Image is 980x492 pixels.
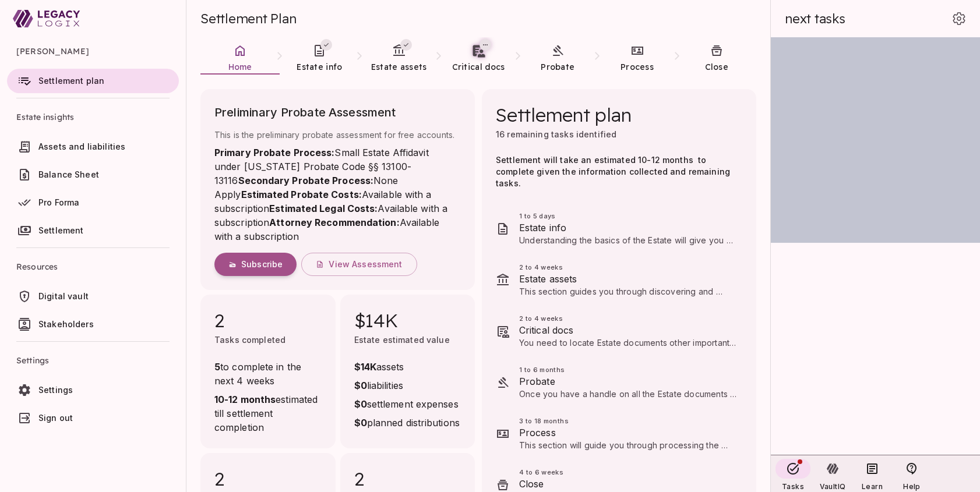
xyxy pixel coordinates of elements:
[200,10,296,27] span: Settlement Plan
[621,62,654,72] span: Process
[7,162,179,187] a: Balance Sheet
[38,141,125,151] span: Assets and liabilities
[785,10,845,27] span: next tasks
[541,62,574,72] span: Probate
[519,426,738,440] span: Process
[214,309,322,332] span: 2
[7,69,179,93] a: Settlement plan
[354,378,460,392] span: liabilities
[519,314,738,323] span: 2 to 4 weeks
[7,378,179,402] a: Settings
[7,284,179,309] a: Digital vault
[354,309,461,332] span: $14K
[519,365,738,374] span: 1 to 6 months
[482,408,756,459] div: 3 to 18 monthsProcessThis section will guide you through processing the Estate’s assets. Tasks re...
[496,155,732,188] span: Settlement will take an estimated 10-12 months to complete given the information collected and re...
[519,221,738,235] span: Estate info
[782,482,804,491] span: Tasks
[241,259,283,270] span: Subscribe
[38,169,99,179] span: Balance Sheet
[238,175,374,186] strong: Secondary Probate Process:
[16,346,170,374] span: Settings
[354,467,461,490] span: 2
[214,361,220,373] strong: 5
[38,413,73,423] span: Sign out
[519,323,738,337] span: Critical docs
[38,319,94,329] span: Stakeholders
[301,253,417,276] button: View Assessment
[496,129,616,139] span: 16 remaining tasks identified
[38,385,73,395] span: Settings
[7,312,179,337] a: Stakeholders
[452,62,505,72] span: Critical docs
[519,477,738,491] span: Close
[214,146,461,243] p: Small Estate Affidavit under [US_STATE] Probate Code §§ 13100-13116 None Apply Available with a s...
[340,295,475,448] div: $14KEstate estimated value$14Kassets$0liabilities$0settlement expenses$0planned distributions
[820,482,845,491] span: VaultIQ
[371,62,427,72] span: Estate assets
[214,360,322,388] span: to complete in the next 4 weeks
[7,190,179,215] a: Pro Forma
[228,62,252,72] span: Home
[519,468,738,477] span: 4 to 6 weeks
[903,482,920,491] span: Help
[214,253,297,276] button: Subscribe
[482,306,756,357] div: 2 to 4 weeksCritical docsYou need to locate Estate documents other important items to settle the ...
[214,147,334,158] strong: Primary Probate Process:
[354,397,460,411] span: settlement expenses
[519,235,738,246] p: Understanding the basics of the Estate will give you an early perspective on what’s in store for ...
[482,254,756,306] div: 2 to 4 weeksEstate assetsThis section guides you through discovering and documenting the deceased...
[214,392,322,434] span: estimated till settlement completion
[519,211,738,221] span: 1 to 5 days
[354,380,367,391] strong: $0
[354,360,460,374] span: assets
[354,417,367,429] strong: $0
[269,203,378,214] strong: Estimated Legal Costs:
[482,357,756,408] div: 1 to 6 monthsProbateOnce you have a handle on all the Estate documents and assets, you can make a...
[496,103,631,126] span: Settlement plan
[482,203,756,254] div: 1 to 5 daysEstate infoUnderstanding the basics of the Estate will give you an early perspective o...
[200,295,336,448] div: 2Tasks completed5to complete in the next 4 weeks10-12 monthsestimated till settlement completion
[862,482,883,491] span: Learn
[519,374,738,388] span: Probate
[519,338,736,394] span: You need to locate Estate documents other important items to settle the Estate, such as insurance...
[269,217,399,228] strong: Attorney Recommendation:
[214,467,322,490] span: 2
[519,272,738,286] span: Estate assets
[214,129,461,141] span: This is the preliminary probate assessment for free accounts.
[7,134,179,159] a: Assets and liabilities
[329,259,402,270] span: View Assessment
[354,416,460,430] span: planned distributions
[519,286,735,378] span: This section guides you through discovering and documenting the deceased's financial assets and l...
[38,225,84,235] span: Settlement
[38,197,79,207] span: Pro Forma
[16,253,170,281] span: Resources
[214,335,285,345] span: Tasks completed
[354,361,376,373] strong: $14K
[7,406,179,430] a: Sign out
[38,76,104,86] span: Settlement plan
[519,263,738,272] span: 2 to 4 weeks
[705,62,729,72] span: Close
[297,62,342,72] span: Estate info
[214,394,276,405] strong: 10-12 months
[519,416,738,426] span: 3 to 18 months
[16,103,170,131] span: Estate insights
[16,37,170,65] span: [PERSON_NAME]
[214,103,461,129] span: Preliminary Probate Assessment
[38,291,89,301] span: Digital vault
[241,189,362,200] strong: Estimated Probate Costs:
[354,335,450,345] span: Estate estimated value
[354,398,367,410] strong: $0
[7,218,179,243] a: Settlement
